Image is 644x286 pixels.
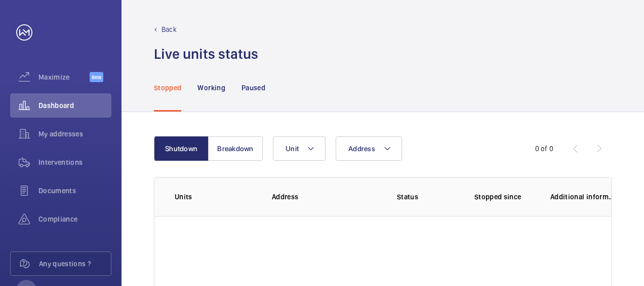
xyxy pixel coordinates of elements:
[241,83,265,93] p: Paused
[38,129,111,139] span: My addresses
[364,192,451,202] p: Status
[535,144,553,154] div: 0 of 0
[154,136,209,161] button: Shutdown
[162,24,177,34] p: Back
[38,157,111,167] span: Interventions
[38,100,111,111] span: Dashboard
[39,259,111,269] span: Any questions ?
[208,136,263,161] button: Breakdown
[272,192,357,202] p: Address
[273,136,326,161] button: Unit
[154,83,181,93] p: Stopped
[286,145,299,153] span: Unit
[38,214,111,224] span: Compliance
[38,72,90,82] span: Maximize
[550,192,615,202] p: Additional information
[474,192,534,202] p: Stopped since
[175,192,256,202] p: Units
[348,145,375,153] span: Address
[38,186,111,196] span: Documents
[90,72,103,82] span: Beta
[336,136,402,161] button: Address
[154,45,258,63] h1: Live units status
[197,83,225,93] p: Working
